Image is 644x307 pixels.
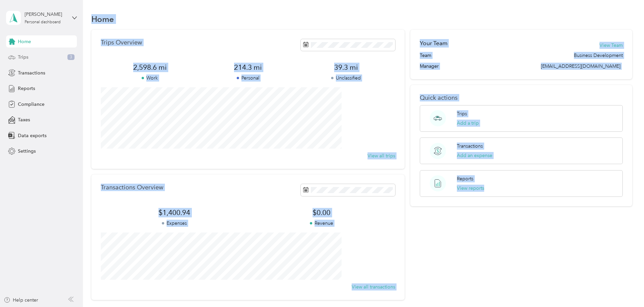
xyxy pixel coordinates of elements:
span: 3 [67,54,75,60]
span: $1,400.94 [101,208,248,217]
span: $0.00 [248,208,395,217]
span: [EMAIL_ADDRESS][DOMAIN_NAME] [541,63,620,69]
span: Home [18,38,31,45]
span: Taxes [18,116,30,123]
p: Revenue [248,220,395,227]
span: Team [420,52,431,59]
span: 39.3 mi [297,63,395,72]
p: Trips [457,110,467,117]
p: Reports [457,175,473,182]
span: 2,598.6 mi [101,63,199,72]
button: View all trips [368,152,395,159]
div: Personal dashboard [25,20,61,24]
button: View all transactions [352,283,395,290]
span: Business Development [574,52,623,59]
span: Settings [18,148,36,155]
button: Help center [4,297,38,304]
span: Transactions [18,69,45,76]
iframe: Everlance-gr Chat Button Frame [606,269,644,307]
p: Transactions [457,143,483,150]
p: Unclassified [297,74,395,82]
p: Trips Overview [101,39,142,46]
p: Expenses [101,220,248,227]
span: 214.3 mi [199,63,297,72]
span: Compliance [18,101,45,108]
h2: Your Team [420,39,447,48]
button: View Team [599,42,623,49]
span: Trips [18,54,28,61]
h1: Home [91,16,114,23]
button: View reports [457,185,484,192]
p: Transactions Overview [101,184,163,191]
span: Manager [420,63,439,70]
button: Add an expense [457,152,492,159]
span: Reports [18,85,35,92]
span: Data exports [18,132,47,139]
button: Add a trip [457,120,479,127]
p: Work [101,74,199,82]
div: [PERSON_NAME] [25,11,67,18]
p: Quick actions [420,94,623,101]
p: Personal [199,74,297,82]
